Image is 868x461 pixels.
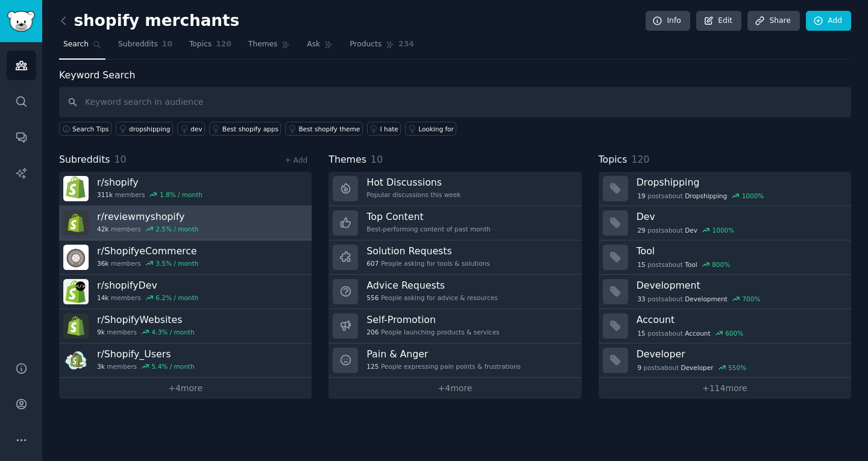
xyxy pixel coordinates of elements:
div: 550 % [728,363,746,372]
span: Developer [681,363,714,372]
a: r/ShopifyeCommerce36kmembers3.5% / month [59,240,312,275]
a: Info [646,11,690,31]
a: Solution Requests607People asking for tools & solutions [329,240,581,275]
span: Topics [189,39,212,50]
a: r/reviewmyshopify42kmembers2.5% / month [59,206,312,240]
a: Tool15postsaboutTool800% [599,240,851,275]
h3: Dropshipping [637,176,843,189]
img: reviewmyshopify [63,210,89,236]
div: post s about [637,293,762,304]
div: People asking for tools & solutions [366,259,489,268]
span: 311k [97,190,113,199]
h3: Advice Requests [366,279,497,292]
span: Dropshipping [685,192,727,200]
div: members [97,259,198,268]
img: ShopifyeCommerce [63,245,89,270]
a: Self-Promotion206People launching products & services [329,309,581,343]
img: ShopifyWebsites [63,313,89,339]
div: 700 % [742,295,760,303]
h3: Developer [637,348,843,360]
span: 10 [115,154,127,165]
h3: Development [637,279,843,292]
div: People asking for advice & resources [366,293,497,302]
div: post s about [637,362,747,373]
span: 33 [637,295,645,303]
a: +4more [329,378,581,399]
a: Products234 [345,35,418,60]
span: 19 [637,192,645,200]
a: Add [806,11,851,31]
div: I hate [380,125,398,133]
span: 206 [366,328,379,336]
span: Development [685,295,728,303]
a: dev [177,122,205,136]
div: dev [190,125,202,133]
a: Best shopify theme [285,122,362,136]
input: Keyword search in audience [59,87,851,118]
span: 556 [366,293,379,302]
div: post s about [637,259,731,270]
a: Dev29postsaboutDev1000% [599,206,851,240]
h3: Top Content [366,210,491,223]
div: 800 % [712,260,730,269]
a: Share [747,11,799,31]
img: GummySearch logo [7,11,35,32]
h3: Tool [637,245,843,257]
div: members [97,328,195,336]
a: Advice Requests556People asking for advice & resources [329,275,581,309]
a: Subreddits10 [114,35,177,60]
div: People expressing pain points & frustrations [366,362,521,371]
h3: r/ ShopifyWebsites [97,313,195,326]
h3: Hot Discussions [366,176,461,189]
div: 1000 % [712,226,735,234]
div: People launching products & services [366,328,499,336]
div: Best shopify apps [222,125,278,133]
div: Popular discussions this week [366,190,461,199]
a: Edit [696,11,741,31]
div: dropshipping [129,125,170,133]
h3: r/ reviewmyshopify [97,210,198,223]
a: r/Shopify_Users3kmembers5.4% / month [59,343,312,378]
a: Dropshipping19postsaboutDropshipping1000% [599,172,851,206]
h3: r/ ShopifyeCommerce [97,245,198,257]
a: + Add [285,156,307,165]
label: Keyword Search [59,69,135,81]
a: Top ContentBest-performing content of past month [329,206,581,240]
a: Looking for [405,122,456,136]
div: 5.4 % / month [152,362,195,371]
div: 2.5 % / month [156,225,198,233]
div: members [97,362,195,371]
div: members [97,225,198,233]
div: members [97,293,198,302]
h3: Account [637,313,843,326]
span: Themes [329,152,366,168]
h3: Pain & Anger [366,348,521,360]
div: 1000 % [742,192,764,200]
h3: r/ shopifyDev [97,279,198,292]
span: Search [63,39,89,50]
button: Search Tips [59,122,112,136]
a: +114more [599,378,851,399]
div: 6.2 % / month [156,293,198,302]
h2: shopify merchants [59,11,239,31]
span: 42k [97,225,108,233]
span: Search Tips [72,125,109,133]
a: I hate [367,122,401,136]
h3: Self-Promotion [366,313,499,326]
span: Topics [599,152,627,168]
img: Shopify_Users [63,348,89,373]
div: 3.5 % / month [156,259,198,268]
span: Themes [248,39,278,50]
span: 15 [637,260,645,269]
div: Best-performing content of past month [366,225,491,233]
span: Subreddits [59,152,110,168]
span: 607 [366,259,379,268]
span: Account [685,329,710,337]
div: post s about [637,328,744,339]
span: 3k [97,362,105,371]
span: 120 [216,39,231,50]
div: Looking for [418,125,454,133]
div: 600 % [725,329,743,337]
a: Development33postsaboutDevelopment700% [599,275,851,309]
span: 10 [162,39,172,50]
